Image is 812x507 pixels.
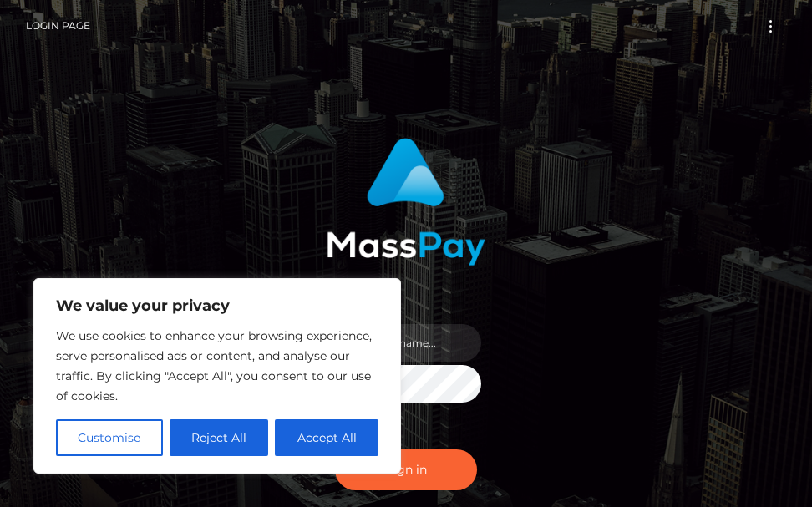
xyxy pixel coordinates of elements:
button: Reject All [170,419,269,456]
button: Sign in [335,449,477,490]
p: We use cookies to enhance your browsing experience, serve personalised ads or content, and analys... [56,326,378,406]
button: Accept All [275,419,378,456]
button: Toggle navigation [755,15,786,38]
div: We value your privacy [33,278,401,474]
p: We value your privacy [56,296,378,316]
a: Login Page [26,8,90,43]
input: Username... [361,324,481,362]
button: Customise [56,419,163,456]
img: MassPay Login [327,138,485,266]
